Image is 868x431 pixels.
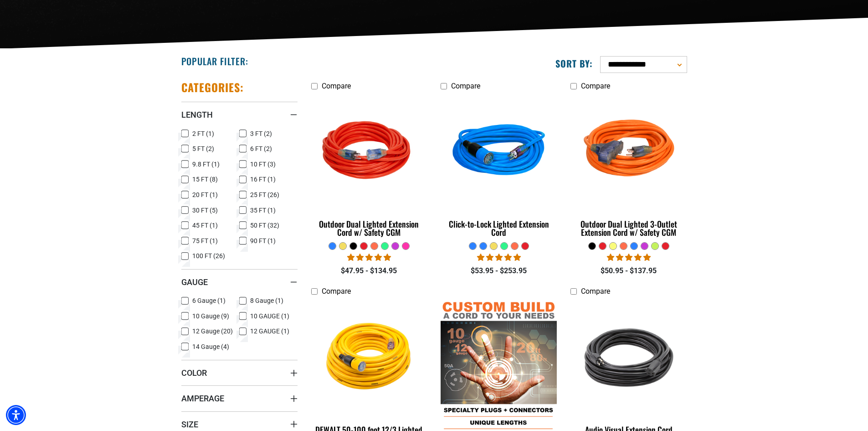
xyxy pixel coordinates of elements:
summary: Length [181,102,298,127]
span: 35 FT (1) [250,207,276,213]
span: Amperage [181,393,224,404]
span: 45 FT (1) [192,222,218,228]
summary: Amperage [181,385,298,411]
img: orange [571,99,686,204]
span: Compare [451,82,480,90]
span: 50 FT (32) [250,222,279,228]
span: 14 Gauge (4) [192,343,229,350]
img: Red [312,99,426,204]
span: 12 GAUGE (1) [250,328,289,334]
div: $53.95 - $253.95 [441,265,557,276]
span: 8 Gauge (1) [250,297,283,304]
img: black [571,305,686,410]
span: 10 GAUGE (1) [250,313,289,319]
span: 10 Gauge (9) [192,313,229,319]
span: 2 FT (1) [192,130,214,137]
span: Color [181,368,207,378]
span: Size [181,419,198,430]
div: Outdoor Dual Lighted Extension Cord w/ Safety CGM [311,220,427,236]
span: Compare [581,287,610,296]
span: 75 FT (1) [192,238,218,244]
summary: Color [181,360,298,385]
span: Compare [322,287,351,296]
span: 4.80 stars [607,253,651,262]
span: 30 FT (5) [192,207,218,213]
span: 15 FT (8) [192,176,218,182]
span: Compare [322,82,351,90]
a: orange Outdoor Dual Lighted 3-Outlet Extension Cord w/ Safety CGM [570,95,687,242]
div: $50.95 - $137.95 [570,265,687,276]
span: 6 FT (2) [250,145,272,152]
span: 16 FT (1) [250,176,276,182]
span: Compare [581,82,610,90]
span: 9.8 FT (1) [192,161,220,167]
span: 5 FT (2) [192,145,214,152]
a: Red Outdoor Dual Lighted Extension Cord w/ Safety CGM [311,95,427,242]
div: $47.95 - $134.95 [311,265,427,276]
h2: Popular Filter: [181,55,248,67]
h2: Categories: [181,80,244,94]
div: Click-to-Lock Lighted Extension Cord [441,220,557,236]
img: DEWALT 50-100 foot 12/3 Lighted Click-to-Lock CGM Extension Cord 15A SJTW [312,305,426,410]
span: 3 FT (2) [250,130,272,137]
span: Gauge [181,277,208,287]
label: Sort by: [555,57,593,69]
span: 10 FT (3) [250,161,276,167]
img: blue [442,99,556,204]
span: 12 Gauge (20) [192,328,233,334]
span: Length [181,109,213,120]
span: 25 FT (26) [250,192,279,198]
a: blue Click-to-Lock Lighted Extension Cord [441,95,557,242]
span: 100 FT (26) [192,253,225,259]
div: Accessibility Menu [6,405,26,425]
span: 90 FT (1) [250,238,276,244]
span: 6 Gauge (1) [192,297,226,304]
span: 4.81 stars [347,253,391,262]
span: 20 FT (1) [192,192,218,198]
div: Outdoor Dual Lighted 3-Outlet Extension Cord w/ Safety CGM [570,220,687,236]
summary: Gauge [181,269,298,295]
span: 4.87 stars [477,253,521,262]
